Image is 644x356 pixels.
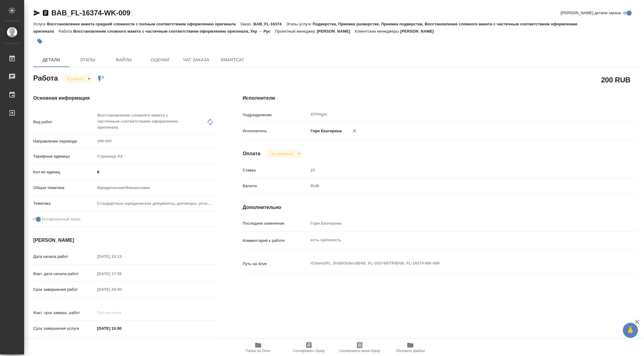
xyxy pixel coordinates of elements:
[33,95,219,102] h4: Основная информация
[33,72,58,83] h2: Работа
[95,151,219,162] div: Страница А4
[37,56,66,64] span: Детали
[243,95,637,102] h4: Исполнители
[33,310,95,316] p: Факт. срок заверш. работ
[146,56,175,64] span: Оценки
[240,22,253,26] p: Заказ:
[33,169,95,175] p: Кол-во единиц
[95,168,219,176] input: ✎ Введи что-нибудь
[33,254,95,260] p: Дата начала работ
[309,258,604,268] textarea: /Clients/FL_BAB/Orders/BAB_FL-16374/DTP/BAB_FL-16374-WK-009
[33,237,219,244] h4: [PERSON_NAME]
[233,339,284,356] button: Папка на Drive
[66,76,85,82] button: В работе
[51,9,130,17] a: BAB_FL-16374-WK-009
[355,29,400,34] p: Клиентские менеджеры
[42,216,80,222] span: Нотариальный заказ
[73,29,275,34] p: Восстановление сложного макета с частичным соответствием оформлению оригинала, Укр → Рус
[396,349,425,353] span: Обновить файлы
[243,261,309,267] p: Путь на drive
[33,271,95,277] p: Факт. дата начала работ
[59,29,73,34] p: Работа
[246,349,271,353] span: Папка на Drive
[309,166,604,175] input: Пустое поле
[339,349,380,353] span: Скопировать мини-бриф
[623,323,638,338] button: 🙏
[275,29,317,34] p: Проектный менеджер
[268,151,295,156] button: Не оплачена
[309,128,342,134] p: Горн Екатерина
[625,324,636,337] span: 🙏
[95,198,219,209] div: Стандартные юридические документы, договоры, уставы
[95,308,148,317] input: Пустое поле
[293,349,325,353] span: Скопировать бриф
[73,56,102,64] span: Этапы
[243,220,309,226] p: Последнее изменение
[243,238,309,244] p: Комментарий к работе
[243,112,309,118] p: Подразделение
[317,29,355,34] p: [PERSON_NAME]
[62,75,93,83] div: В работе
[33,22,47,26] p: Услуга
[42,9,49,17] button: Скопировать ссылку
[265,150,302,158] div: В работе
[601,75,630,85] h2: 200 RUB
[218,56,247,64] span: SmartCat
[109,56,138,64] span: Файлы
[47,22,240,26] p: Восстановление макета средней сложности с полным соответствием оформлению оригинала
[284,339,334,356] button: Скопировать бриф
[33,287,95,293] p: Срок завершения работ
[95,252,148,261] input: Пустое поле
[243,204,637,211] h4: Дополнительно
[33,9,40,17] button: Скопировать ссылку для ЯМессенджера
[33,185,95,191] p: Общая тематика
[95,269,148,278] input: Пустое поле
[243,150,261,157] h4: Оплата
[286,22,313,26] p: Этапы услуги
[33,119,95,125] p: Вид работ
[33,138,95,144] p: Направление перевода
[243,183,309,189] p: Валюта
[243,167,309,173] p: Ставка
[400,29,438,34] p: [PERSON_NAME]
[95,183,219,193] div: Юридическая/Финансовая
[385,339,436,356] button: Обновить файлы
[309,235,604,245] textarea: есть срочность
[33,326,95,332] p: Срок завершения услуги
[243,128,309,134] p: Исполнитель
[95,324,148,333] input: ✎ Введи что-нибудь
[33,200,95,207] p: Тематика
[33,153,95,159] p: Тарифные единицы
[95,285,148,294] input: Пустое поле
[33,35,46,48] button: Добавить тэг
[309,219,604,228] input: Пустое поле
[182,56,211,64] span: Чат заказа
[561,10,621,16] span: [PERSON_NAME] детали заказа
[348,124,361,137] button: Удалить исполнителя
[334,339,385,356] button: Скопировать мини-бриф
[309,181,604,191] div: RUB
[253,22,286,26] p: BAB_FL-16374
